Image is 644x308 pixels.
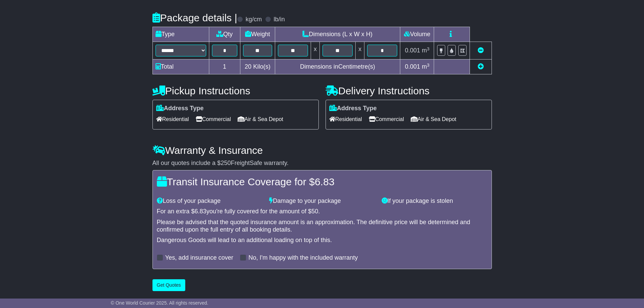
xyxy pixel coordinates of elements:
[152,85,319,96] h4: Pickup Instructions
[356,42,364,60] td: x
[411,114,456,124] span: Air & Sea Depot
[266,197,378,205] div: Damage to your package
[153,197,266,205] div: Loss of your package
[157,208,487,215] div: For an extra $ you're fully covered for the amount of $ .
[152,60,209,74] td: Total
[157,176,487,187] h4: Transit Insurance Coverage for $
[221,160,231,166] span: 250
[275,27,400,42] td: Dimensions (L x W x H)
[245,63,252,70] span: 20
[156,105,204,112] label: Address Type
[422,63,430,70] span: m
[196,114,231,124] span: Commercial
[152,145,492,156] h4: Warranty & Insurance
[273,16,285,23] label: lb/in
[405,63,420,70] span: 0.001
[405,47,420,54] span: 0.001
[311,42,319,60] td: x
[240,27,275,42] td: Weight
[478,47,484,54] a: Remove this item
[165,254,233,262] label: Yes, add insurance cover
[315,176,334,187] span: 6.83
[111,300,209,306] span: © One World Courier 2025. All rights reserved.
[427,46,430,51] sup: 3
[422,47,430,54] span: m
[427,63,430,68] sup: 3
[209,60,240,74] td: 1
[400,27,434,42] td: Volume
[209,27,240,42] td: Qty
[152,27,209,42] td: Type
[245,16,262,23] label: kg/cm
[152,12,237,23] h4: Package details |
[157,219,487,233] div: Please be advised that the quoted insurance amount is an approximation. The definitive price will...
[478,63,484,70] a: Add new item
[156,114,189,124] span: Residential
[152,279,186,291] button: Get Quotes
[369,114,404,124] span: Commercial
[248,254,358,262] label: No, I'm happy with the included warranty
[329,114,362,124] span: Residential
[195,208,207,215] span: 6.83
[157,237,487,244] div: Dangerous Goods will lead to an additional loading on top of this.
[326,85,492,96] h4: Delivery Instructions
[152,160,492,167] div: All our quotes include a $ FreightSafe warranty.
[329,105,377,112] label: Address Type
[311,208,318,215] span: 50
[275,60,400,74] td: Dimensions in Centimetre(s)
[240,60,275,74] td: Kilo(s)
[378,197,491,205] div: If your package is stolen
[238,114,283,124] span: Air & Sea Depot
